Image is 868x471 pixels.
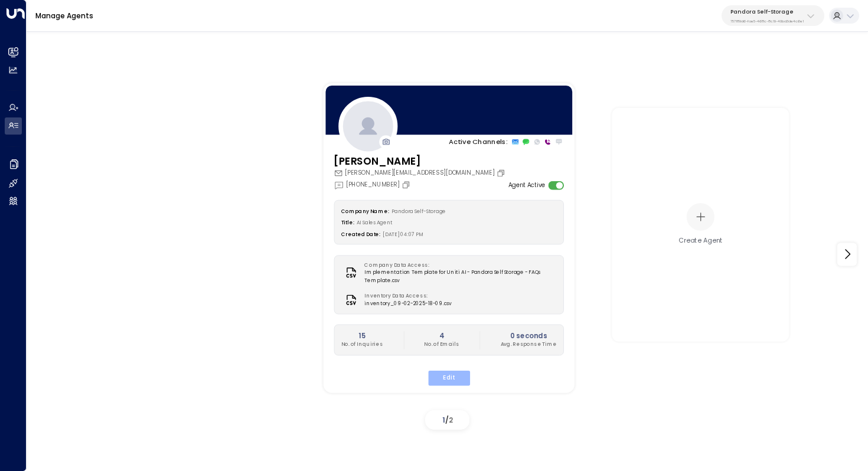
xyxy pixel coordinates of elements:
[383,231,423,238] span: [DATE] 04:07 PM
[364,300,451,308] span: inventory_09-02-2025-18-09.csv
[424,341,459,348] p: No. of Emails
[341,341,383,348] p: No. of Inquiries
[496,168,507,177] button: Copy
[334,179,412,189] div: [PHONE_NUMBER]
[678,236,723,246] div: Create Agent
[341,220,354,226] label: Title:
[341,208,389,214] label: Company Name:
[402,180,413,189] button: Copy
[424,331,459,341] h2: 4
[35,11,93,21] a: Manage Agents
[730,8,804,15] p: Pandora Self-Storage
[334,153,507,169] h3: [PERSON_NAME]
[449,415,453,425] span: 2
[722,5,824,26] button: Pandora Self-Storage757189d6-fae5-468c-8c19-40bd3de4c6e1
[341,331,383,341] h2: 15
[442,415,445,425] span: 1
[364,269,557,284] span: Implementation Template for Uniti AI - Pandora Self Storage - FAQs Template.csv
[364,261,552,269] label: Company Data Access:
[500,331,556,341] h2: 0 seconds
[425,410,469,430] div: /
[356,220,392,226] span: AI Sales Agent
[730,19,804,24] p: 757189d6-fae5-468c-8c19-40bd3de4c6e1
[428,370,469,385] button: Edit
[341,231,380,238] label: Created Date:
[334,168,507,177] div: [PERSON_NAME][EMAIL_ADDRESS][DOMAIN_NAME]
[500,341,556,348] p: Avg. Response Time
[508,181,544,189] label: Agent Active
[364,292,447,300] label: Inventory Data Access:
[391,208,446,214] span: Pandora Self-Storage
[449,136,507,146] p: Active Channels:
